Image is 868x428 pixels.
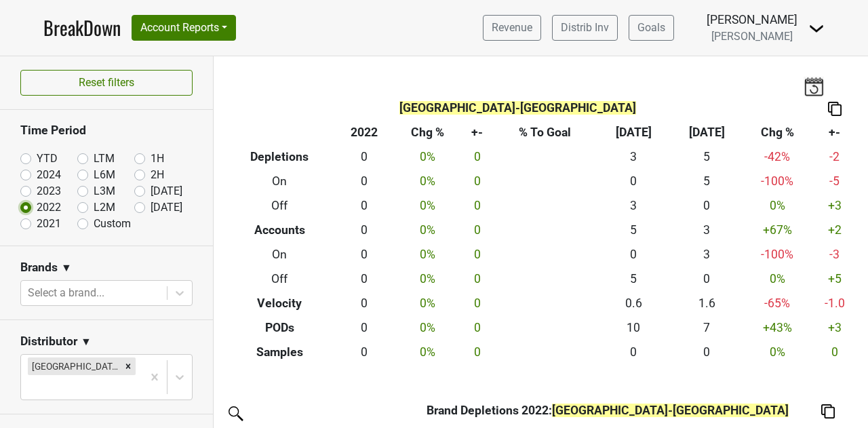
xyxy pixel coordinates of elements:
td: 5 [670,145,743,170]
label: [DATE] [151,199,182,216]
td: 0 [462,267,493,291]
td: 0 [462,218,493,243]
td: 0 [336,340,393,364]
span: [GEOGRAPHIC_DATA]-[GEOGRAPHIC_DATA] [552,404,789,417]
td: +2 [812,218,858,243]
td: 0 % [743,340,812,364]
td: 0 [462,315,493,340]
label: 2022 [37,199,61,216]
td: 0 % [393,267,462,291]
th: Accounts [224,218,336,243]
td: 5 [597,267,671,291]
label: 2H [151,167,164,183]
th: [DATE] [670,121,743,145]
span: ▼ [81,334,92,350]
td: 7 [670,315,743,340]
a: BreakDown [43,14,121,42]
td: 0 [336,170,393,194]
span: [PERSON_NAME] [711,30,793,43]
label: YTD [37,151,58,167]
div: [PERSON_NAME] [707,11,797,28]
th: Samples [224,340,336,364]
td: +3 [812,194,858,218]
label: LTM [94,151,115,167]
td: -100 % [743,170,812,194]
td: 0 % [393,218,462,243]
th: +- [812,121,858,145]
td: 0 % [393,170,462,194]
a: Distrib Inv [552,15,618,41]
button: Account Reports [132,15,236,41]
td: -65 % [743,291,812,315]
img: Copy to clipboard [821,404,835,419]
td: 0 % [743,267,812,291]
label: L6M [94,167,115,183]
img: Dropdown Menu [808,20,825,37]
th: Chg % [393,121,462,145]
th: On [224,170,336,194]
th: [DATE] [597,121,671,145]
th: PODs [224,315,336,340]
td: 1.6 [670,291,743,315]
td: 0 [462,243,493,267]
td: 0 % [393,243,462,267]
h3: Distributor [20,334,77,349]
th: Chg % [743,121,812,145]
td: 3 [597,194,671,218]
td: 0 [336,291,393,315]
td: 0 [462,340,493,364]
td: 0 % [393,340,462,364]
label: 1H [151,151,164,167]
td: 0 [336,243,393,267]
th: Off [224,267,336,291]
span: ▼ [61,260,72,276]
th: Depletions [224,145,336,170]
td: -100 % [743,243,812,267]
td: 0 % [743,194,812,218]
td: 0 [462,145,493,170]
label: [DATE] [151,183,182,199]
th: Velocity [224,291,336,315]
h3: Brands [20,260,58,275]
td: 0 [336,267,393,291]
td: -3 [812,243,858,267]
img: Copy to clipboard [828,102,842,116]
td: 0 % [393,194,462,218]
td: 0 [670,267,743,291]
td: 3 [670,218,743,243]
td: +67 % [743,218,812,243]
img: last_updated_date [804,77,824,96]
td: +43 % [743,315,812,340]
td: 0 [597,170,671,194]
th: Brand Depletions 2022 : [411,398,804,423]
h3: Time Period [20,123,193,138]
td: 0 % [393,315,462,340]
td: 0 [670,340,743,364]
td: 0.6 [597,291,671,315]
div: [GEOGRAPHIC_DATA]-[GEOGRAPHIC_DATA] [28,357,121,375]
td: 0 % [393,145,462,170]
div: Remove High Road-IL [121,357,136,375]
td: 0 % [393,291,462,315]
td: 0 [336,315,393,340]
td: 0 [462,194,493,218]
label: L2M [94,199,115,216]
th: Off [224,194,336,218]
td: 0 [597,243,671,267]
th: On [224,243,336,267]
td: 5 [670,170,743,194]
td: 3 [670,243,743,267]
img: filter [224,402,245,423]
td: 0 [597,340,671,364]
label: 2023 [37,183,61,199]
th: +- [462,121,493,145]
a: Revenue [483,15,541,41]
td: -2 [812,145,858,170]
td: 0 [336,218,393,243]
td: +3 [812,315,858,340]
th: 2022 [336,121,393,145]
td: 3 [597,145,671,170]
label: 2024 [37,167,61,183]
td: 0 [670,194,743,218]
td: 0 [336,194,393,218]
